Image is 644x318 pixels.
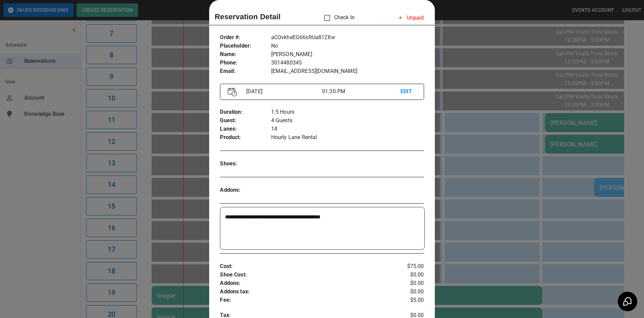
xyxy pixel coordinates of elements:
[220,67,271,76] p: Email :
[228,87,237,97] img: Vector
[220,186,271,194] p: Addons :
[220,116,271,125] p: Guest :
[271,125,424,133] p: 14
[220,33,271,42] p: Order # :
[220,262,390,271] p: Cost :
[271,133,424,142] p: Hourly Lane Rental
[271,116,424,125] p: 4 Guests
[220,160,271,168] p: Shoes :
[394,11,429,25] li: Unpaid
[320,11,355,25] p: Check In
[220,108,271,116] p: Duration :
[271,33,424,42] p: aCOvkheEG66sRUa81Z8w
[220,42,271,50] p: Placeholder :
[220,50,271,59] p: Name :
[400,87,416,96] p: EDIT
[220,59,271,67] p: Phone :
[271,108,424,116] p: 1.5 Hours
[390,279,424,288] p: $0.00
[390,262,424,271] p: $75.00
[390,288,424,296] p: $0.00
[220,288,390,296] p: Addons tax :
[271,59,424,67] p: 3014480345
[244,87,322,96] p: [DATE]
[215,11,281,22] p: Reservation Detail
[271,50,424,59] p: [PERSON_NAME]
[220,271,390,279] p: Shoe Cost :
[390,271,424,279] p: $0.00
[220,279,390,288] p: Addons :
[220,125,271,133] p: Lanes :
[271,67,424,76] p: [EMAIL_ADDRESS][DOMAIN_NAME]
[271,42,424,50] p: No
[220,133,271,142] p: Product :
[322,87,400,96] p: 01:30 PM
[220,296,390,304] p: Fee :
[390,296,424,304] p: $5.00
